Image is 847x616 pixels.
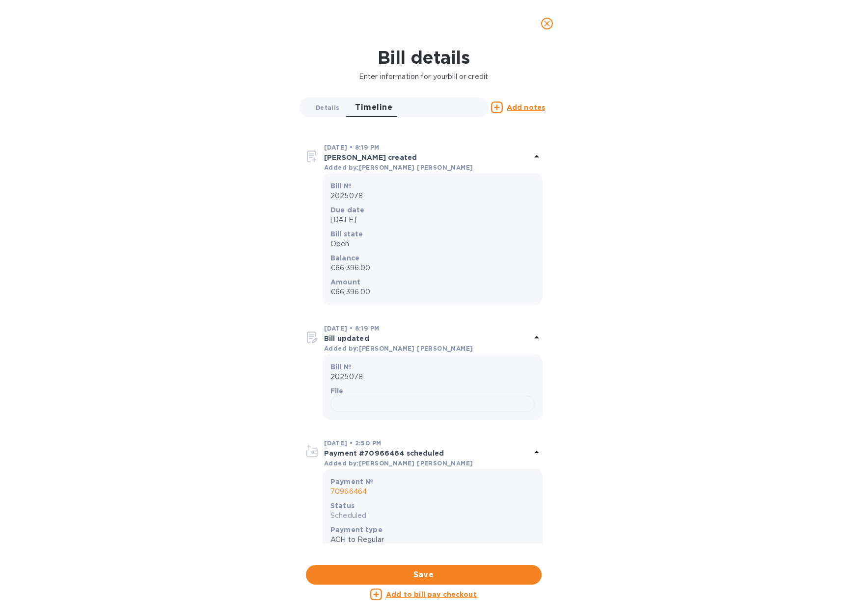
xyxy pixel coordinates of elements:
[330,487,535,497] p: 70966464
[330,511,535,521] p: Scheduled
[330,239,535,249] p: Open
[330,191,535,201] p: 2025078
[324,153,531,162] p: [PERSON_NAME] created
[330,230,363,238] b: Bill state
[306,565,542,585] button: Save
[324,460,473,467] b: Added by: [PERSON_NAME] [PERSON_NAME]
[304,437,543,469] div: [DATE] • 2:50 PMPayment #70966464 scheduledAdded by:[PERSON_NAME] [PERSON_NAME]
[314,569,534,581] span: Save
[324,334,531,343] p: Bill updated
[330,363,352,371] b: Bill №
[386,590,477,598] u: Add to bill pay checkout
[330,535,535,545] p: ACH to Regular
[330,278,360,286] b: Amount
[330,387,344,395] b: File
[324,164,473,171] b: Added by: [PERSON_NAME] [PERSON_NAME]
[535,12,559,35] button: close
[304,323,543,354] div: [DATE] • 8:19 PMBill updatedAdded by:[PERSON_NAME] [PERSON_NAME]
[324,325,379,332] b: [DATE] • 8:19 PM
[8,47,839,68] h1: Bill details
[324,448,531,458] p: Payment #70966464 scheduled
[330,206,364,214] b: Due date
[8,72,839,82] p: Enter information for your bill or credit
[330,254,359,262] b: Balance
[324,345,473,352] b: Added by: [PERSON_NAME] [PERSON_NAME]
[330,287,535,297] p: €66,396.00
[330,215,535,225] p: [DATE]
[330,372,535,382] p: 2025078
[355,101,392,114] span: Timeline
[330,526,383,534] b: Payment type
[316,103,339,113] span: Details
[507,103,545,111] u: Add notes
[330,502,355,510] b: Status
[330,478,373,486] b: Payment №
[330,182,352,190] b: Bill №
[324,439,381,447] b: [DATE] • 2:50 PM
[324,144,379,151] b: [DATE] • 8:19 PM
[304,142,543,173] div: [DATE] • 8:19 PM[PERSON_NAME] createdAdded by:[PERSON_NAME] [PERSON_NAME]
[330,263,535,273] p: €66,396.00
